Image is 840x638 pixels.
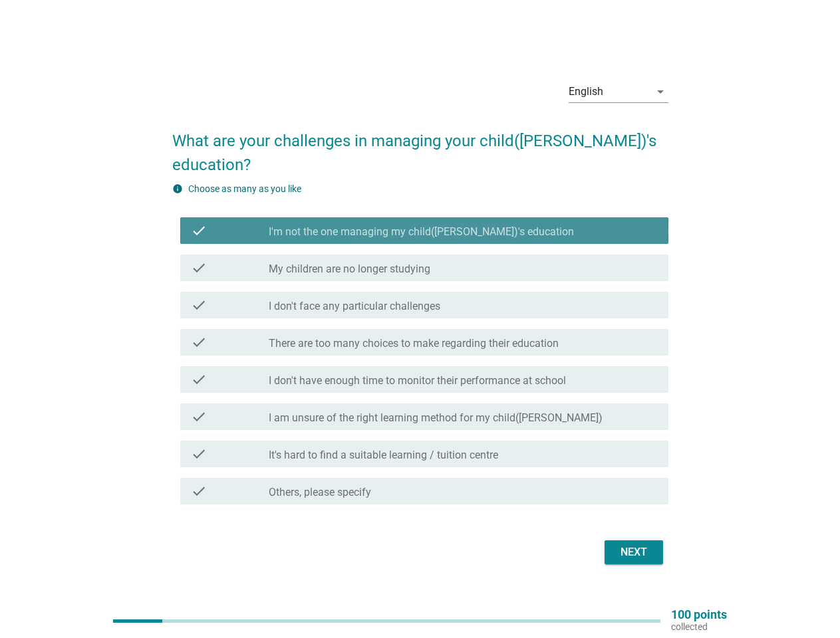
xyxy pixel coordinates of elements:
[671,621,727,633] p: collected
[269,300,440,313] label: I don't face any particular challenges
[269,449,498,462] label: It's hard to find a suitable learning / tuition centre
[652,84,668,100] i: arrow_drop_down
[569,86,603,98] div: English
[191,334,207,350] i: check
[172,116,668,177] h2: What are your challenges in managing your child([PERSON_NAME])'s education?
[605,540,663,564] button: Next
[191,372,207,387] i: check
[269,411,603,425] label: I am unsure of the right learning method for my child([PERSON_NAME])
[269,486,371,499] label: Others, please specify
[191,297,207,313] i: check
[269,374,566,387] label: I don't have enough time to monitor their performance at school
[191,483,207,499] i: check
[188,183,301,194] label: Choose as many as you like
[671,609,727,621] p: 100 points
[191,446,207,462] i: check
[172,183,183,194] i: info
[191,409,207,425] i: check
[191,223,207,239] i: check
[269,337,559,350] label: There are too many choices to make regarding their education
[615,544,652,560] div: Next
[191,260,207,276] i: check
[269,225,574,239] label: I'm not the one managing my child([PERSON_NAME])'s education
[269,263,430,276] label: My children are no longer studying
